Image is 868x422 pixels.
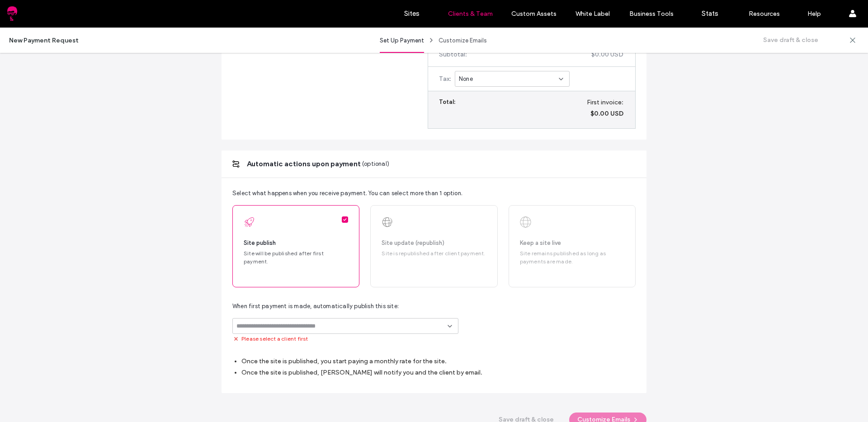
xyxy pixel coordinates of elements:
[439,51,467,58] span: Subtotal :
[241,335,308,343] span: Please select a client first
[404,9,420,18] label: Sites
[520,249,624,266] span: Site remains published as long as payments are made.
[807,10,821,18] label: Help
[232,303,399,309] span: When first payment is made, automatically publish this site:
[520,239,624,248] span: Keep a site live
[749,10,780,18] label: Resources
[439,98,455,105] span: Total :
[576,10,610,18] label: White Label
[382,249,486,258] span: Site is republished after client payment.
[459,75,473,84] span: None
[382,239,486,248] span: Site update (republish)
[21,6,39,14] span: Help
[702,9,718,18] label: Stats
[587,98,623,106] div: First invoice:
[448,10,493,18] label: Clients & Team
[247,159,361,169] span: Automatic actions upon payment
[629,10,674,18] label: Business Tools
[362,159,389,169] span: (optional)
[590,110,623,117] div: $0.00 USD
[439,75,451,83] span: Tax :
[232,190,462,197] span: Select what happens when you receive payment. You can select more than 1 option.
[591,51,623,58] span: $0.00 USD
[241,369,636,376] li: Once the site is published, [PERSON_NAME] will notify you and the client by email.
[380,28,424,53] div: Set Up Payment
[511,10,557,18] label: Custom Assets
[9,37,79,44] div: New Payment Request
[241,357,636,365] li: Once the site is published, you start paying a monthly rate for the site.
